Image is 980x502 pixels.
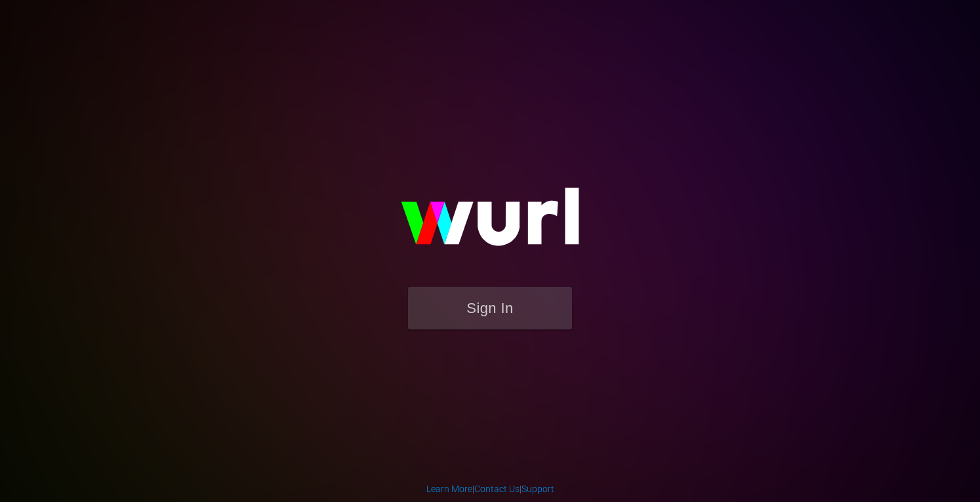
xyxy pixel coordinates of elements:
[359,159,621,287] img: wurl-logo-on-black-223613ac3d8ba8fe6dc639794a292ebdb59501304c7dfd60c99c58986ef67473.svg
[408,287,572,329] button: Sign In
[426,484,472,494] a: Learn More
[521,484,554,494] a: Support
[426,482,554,495] div: | |
[474,484,520,494] a: Contact Us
